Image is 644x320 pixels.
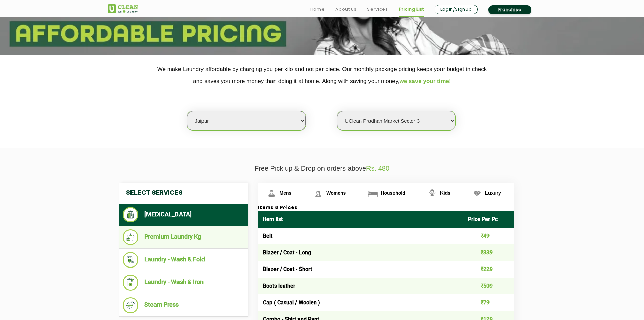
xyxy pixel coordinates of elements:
span: Mens [280,190,292,196]
a: Pricing List [399,5,424,14]
img: Laundry - Wash & Iron [123,275,139,291]
td: Boots leather [258,278,463,294]
img: Steam Press [123,297,139,313]
td: Belt [258,228,463,244]
span: Womens [326,190,346,196]
td: ₹509 [463,278,514,294]
img: Luxury [471,188,483,199]
li: Premium Laundry Kg [123,229,244,245]
li: Steam Press [123,297,244,313]
img: Household [367,188,379,199]
img: Laundry - Wash & Fold [123,252,139,268]
img: UClean Laundry and Dry Cleaning [108,4,138,13]
h3: Items & Prices [258,205,514,211]
td: ₹229 [463,261,514,277]
a: Home [310,5,325,14]
th: Price Per Pc [463,211,514,228]
td: ₹339 [463,244,514,261]
img: Womens [312,188,324,199]
img: Kids [426,188,438,199]
img: Premium Laundry Kg [123,229,139,245]
li: Laundry - Wash & Iron [123,275,244,291]
td: Blazer / Coat - Short [258,261,463,277]
li: Laundry - Wash & Fold [123,252,244,268]
a: Login/Signup [435,5,478,14]
a: Services [367,5,388,14]
a: About us [335,5,356,14]
span: Household [381,190,405,196]
span: Rs. 480 [366,165,389,172]
p: We make Laundry affordable by charging you per kilo and not per piece. Our monthly package pricin... [108,63,537,87]
td: Cap ( Casual / Woolen ) [258,294,463,311]
img: Dry Cleaning [123,207,139,222]
span: Kids [440,190,450,196]
td: Blazer / Coat - Long [258,244,463,261]
td: ₹49 [463,228,514,244]
li: [MEDICAL_DATA] [123,207,244,222]
td: ₹79 [463,294,514,311]
th: Item list [258,211,463,228]
span: Luxury [485,190,501,196]
h4: Select Services [119,183,248,204]
img: Mens [266,188,278,199]
p: Free Pick up & Drop on orders above [108,165,537,172]
span: we save your time! [400,78,451,84]
a: Franchise [488,5,531,14]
